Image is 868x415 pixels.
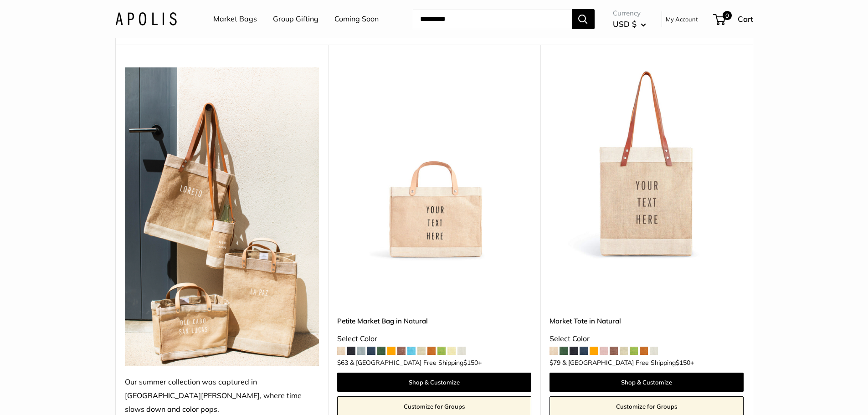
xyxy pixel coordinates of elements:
[334,12,379,26] a: Coming Soon
[7,380,98,408] iframe: Sign Up via Text for Offers
[722,11,731,20] span: 0
[413,9,572,29] input: Search...
[115,12,177,26] img: Apolis
[273,12,318,26] a: Group Gifting
[350,359,482,366] span: & [GEOGRAPHIC_DATA] Free Shipping +
[714,12,753,26] a: 0 Cart
[613,17,646,31] button: USD $
[125,67,319,366] img: Our summer collection was captured in Todos Santos, where time slows down and color pops.
[550,67,744,261] a: description_Make it yours with custom printed text.description_The Original Market bag in its 4 n...
[550,373,744,392] a: Shop & Customize
[550,332,744,346] div: Select Color
[337,359,348,367] span: $63
[550,67,744,261] img: description_Make it yours with custom printed text.
[337,373,531,392] a: Shop & Customize
[337,316,531,326] a: Petite Market Bag in Natural
[337,332,531,346] div: Select Color
[463,359,478,367] span: $150
[213,12,257,26] a: Market Bags
[337,67,531,261] img: Petite Market Bag in Natural
[337,67,531,261] a: Petite Market Bag in Naturaldescription_Effortless style that elevates every moment
[738,14,753,24] span: Cart
[666,14,698,25] a: My Account
[550,316,744,326] a: Market Tote in Natural
[613,19,637,29] span: USD $
[676,359,690,367] span: $150
[572,9,595,29] button: Search
[613,7,646,20] span: Currency
[562,359,694,366] span: & [GEOGRAPHIC_DATA] Free Shipping +
[550,359,560,367] span: $79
